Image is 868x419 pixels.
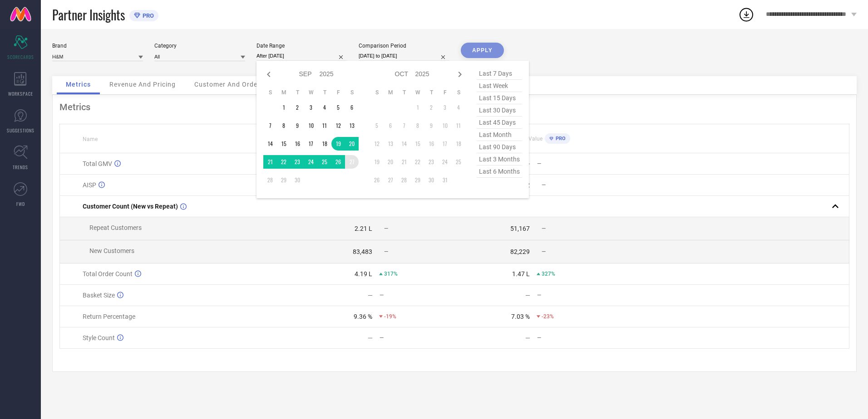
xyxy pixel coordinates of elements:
th: Tuesday [397,89,411,96]
div: 4.19 L [355,270,372,278]
th: Thursday [318,89,331,96]
div: Open download list [738,6,755,23]
td: Thu Sep 11 2025 [318,119,331,132]
span: last month [477,129,522,141]
span: Return Percentage [83,313,135,320]
td: Sat Oct 25 2025 [452,155,465,169]
div: — [537,292,612,298]
span: — [384,225,388,232]
td: Sat Oct 04 2025 [452,101,465,114]
span: — [542,225,546,232]
td: Tue Sep 09 2025 [291,119,304,132]
div: Previous month [263,69,274,80]
span: Customer Count (New vs Repeat) [83,203,178,210]
span: Partner Insights [52,5,125,24]
td: Sat Oct 11 2025 [452,119,465,132]
div: 2.21 L [355,225,372,232]
span: PRO [140,12,154,19]
td: Tue Sep 16 2025 [291,137,304,151]
div: Comparison Period [359,43,449,49]
td: Wed Sep 10 2025 [304,119,318,132]
td: Wed Sep 17 2025 [304,137,318,151]
div: — [537,335,612,341]
td: Mon Sep 08 2025 [277,119,291,132]
span: SUGGESTIONS [7,127,35,134]
th: Monday [384,89,397,96]
td: Fri Sep 12 2025 [331,119,345,132]
td: Fri Oct 17 2025 [438,137,452,151]
span: 327% [542,271,555,277]
td: Sat Sep 06 2025 [345,101,359,114]
div: 82,229 [510,248,530,255]
td: Sat Sep 27 2025 [345,155,359,169]
input: Select date range [256,51,347,61]
div: — [525,334,530,341]
div: Next month [454,69,465,80]
td: Thu Oct 09 2025 [424,119,438,132]
td: Mon Sep 22 2025 [277,155,291,169]
th: Friday [331,89,345,96]
td: Sun Sep 07 2025 [263,119,277,132]
div: 9.36 % [354,313,372,320]
div: 51,167 [510,225,530,232]
span: Total GMV [83,160,112,167]
td: Fri Oct 03 2025 [438,101,452,114]
td: Sun Oct 05 2025 [370,119,384,132]
span: last 7 days [477,68,522,80]
th: Wednesday [304,89,318,96]
span: last 15 days [477,92,522,104]
td: Mon Sep 15 2025 [277,137,291,151]
span: Repeat Customers [89,224,142,231]
span: FWD [16,200,25,207]
span: Metrics [66,81,91,88]
div: — [525,292,530,299]
span: Total Order Count [83,270,133,278]
td: Wed Oct 22 2025 [411,155,424,169]
th: Saturday [452,89,465,96]
div: Metrics [59,102,849,112]
th: Monday [277,89,291,96]
td: Mon Oct 13 2025 [384,137,397,151]
th: Wednesday [411,89,424,96]
div: — [380,292,454,298]
td: Wed Sep 24 2025 [304,155,318,169]
td: Tue Oct 07 2025 [397,119,411,132]
span: — [384,248,388,255]
td: Sun Oct 12 2025 [370,137,384,151]
td: Thu Sep 18 2025 [318,137,331,151]
span: TRENDS [13,164,28,171]
td: Wed Oct 29 2025 [411,173,424,187]
td: Tue Sep 30 2025 [291,173,304,187]
span: -19% [384,313,396,320]
span: WORKSPACE [8,90,33,97]
span: last week [477,80,522,92]
td: Wed Oct 01 2025 [411,101,424,114]
div: 83,483 [353,248,372,255]
span: Customer And Orders [194,81,264,88]
th: Friday [438,89,452,96]
td: Sun Sep 21 2025 [263,155,277,169]
td: Thu Oct 16 2025 [424,137,438,151]
td: Sun Oct 19 2025 [370,155,384,169]
span: last 90 days [477,141,522,153]
th: Saturday [345,89,359,96]
td: Mon Sep 01 2025 [277,101,291,114]
td: Fri Sep 19 2025 [331,137,345,151]
td: Sun Sep 28 2025 [263,173,277,187]
span: last 3 months [477,153,522,166]
div: — [380,335,454,341]
td: Mon Oct 20 2025 [384,155,397,169]
th: Tuesday [291,89,304,96]
th: Sunday [263,89,277,96]
span: SCORECARDS [7,54,34,60]
div: — [368,292,373,299]
span: last 30 days [477,104,522,117]
td: Tue Oct 28 2025 [397,173,411,187]
td: Tue Sep 23 2025 [291,155,304,169]
td: Tue Oct 21 2025 [397,155,411,169]
span: Revenue And Pricing [109,81,176,88]
td: Mon Oct 27 2025 [384,173,397,187]
div: Brand [52,43,143,49]
td: Tue Sep 02 2025 [291,101,304,114]
td: Fri Sep 26 2025 [331,155,345,169]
